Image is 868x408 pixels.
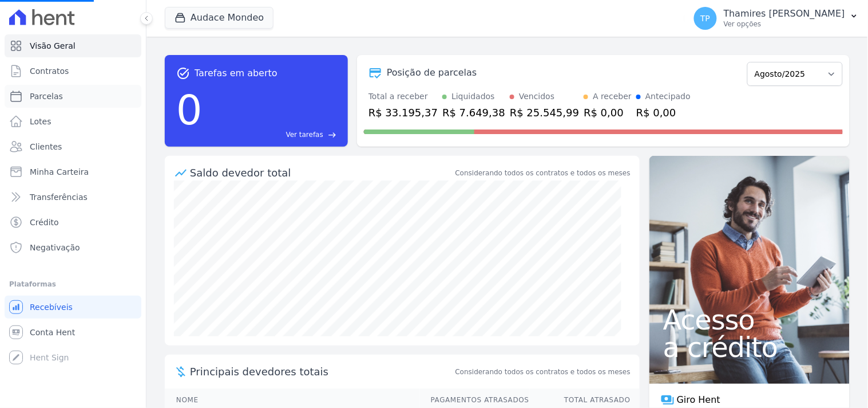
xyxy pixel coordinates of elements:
a: Recebíveis [5,296,141,319]
span: Lotes [30,116,51,127]
span: Recebíveis [30,301,73,313]
span: Parcelas [30,91,63,102]
span: Conta Hent [30,327,75,338]
a: Parcelas [5,85,141,108]
span: Minha Carteira [30,166,89,178]
button: Audace Mondeo [165,7,274,29]
span: a crédito [663,334,836,361]
a: Crédito [5,211,141,234]
a: Negativação [5,236,141,259]
a: Transferências [5,186,141,209]
p: Ver opções [724,19,845,29]
span: Considerando todos os contratos e todos os meses [455,367,631,377]
div: R$ 33.195,37 [368,105,438,120]
div: R$ 25.545,99 [510,105,579,120]
span: Ver tarefas [286,130,323,140]
span: Contratos [30,65,69,77]
div: Considerando todos os contratos e todos os meses [455,168,631,178]
span: task_alt [176,66,190,80]
a: Minha Carteira [5,160,141,183]
a: Contratos [5,60,141,83]
a: Lotes [5,110,141,133]
div: Saldo devedor total [190,165,453,181]
div: R$ 0,00 [584,105,632,120]
span: TP [700,14,710,22]
div: Total a receber [368,91,438,103]
span: Negativação [30,242,80,253]
div: Plataformas [9,277,137,291]
div: Liquidados [451,91,495,103]
span: Transferências [30,191,88,203]
a: Clientes [5,135,141,158]
a: Ver tarefas east [207,130,336,140]
a: Conta Hent [5,321,141,344]
div: R$ 7.649,38 [442,105,505,120]
span: east [328,131,336,139]
div: R$ 0,00 [636,105,691,120]
div: A receber [593,91,632,103]
span: Visão Geral [30,40,76,52]
div: Posição de parcelas [387,66,477,80]
span: Tarefas em aberto [195,66,278,80]
span: Clientes [30,141,62,152]
div: 0 [176,80,203,140]
div: Vencidos [519,91,554,103]
span: Crédito [30,217,59,228]
span: Giro Hent [677,393,720,407]
p: Thamires [PERSON_NAME] [724,8,845,19]
span: Acesso [663,306,836,334]
span: Principais devedores totais [190,364,453,379]
button: TP Thamires [PERSON_NAME] Ver opções [685,2,868,34]
a: Visão Geral [5,34,141,57]
div: Antecipado [645,91,691,103]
